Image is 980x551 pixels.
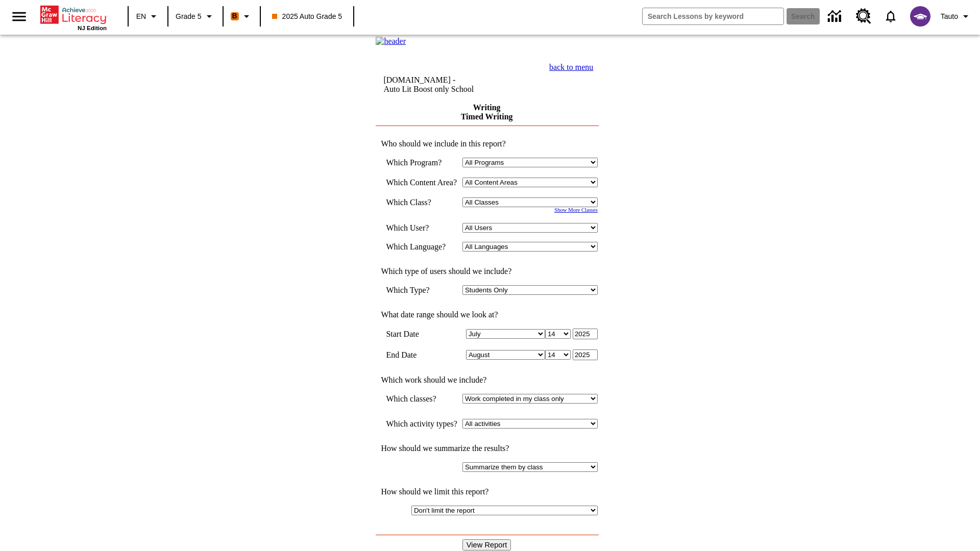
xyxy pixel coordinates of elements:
a: Writing Timed Writing [461,103,513,121]
td: [DOMAIN_NAME] - [383,76,513,94]
td: Which Class? [386,197,457,207]
span: Grade 5 [176,11,202,22]
button: Grade: Grade 5, Select a grade [171,7,219,26]
button: Select a new avatar [904,3,937,30]
span: Tauto [941,11,958,22]
td: How should we limit this report? [376,487,598,496]
span: NJ Edition [78,25,107,31]
nobr: Which Content Area? [386,178,457,187]
a: back to menu [549,63,593,71]
td: Which classes? [386,394,457,404]
a: Show More Classes [554,207,598,213]
td: What date range should we look at? [376,310,598,319]
a: Notifications [877,3,904,30]
div: Home [40,4,107,31]
button: Profile/Settings [937,7,976,26]
td: Who should we include in this report? [376,139,598,148]
img: header [376,37,406,46]
td: Which type of users should we include? [376,267,598,276]
span: 2025 Auto Grade 5 [272,11,342,22]
button: Boost Class color is orange. Change class color [227,7,257,26]
td: Which Type? [386,285,457,295]
nobr: Auto Lit Boost only School [383,85,474,93]
td: How should we summarize the results? [376,444,598,453]
td: Which User? [386,223,457,233]
td: Which Language? [386,242,457,252]
span: EN [136,11,146,22]
input: View Report [462,539,511,550]
button: Open side menu [4,2,34,32]
td: Which activity types? [386,419,457,429]
td: Start Date [386,329,457,339]
td: Which work should we include? [376,375,598,385]
input: search field [643,8,783,24]
a: Resource Center, Will open in new tab [850,3,877,30]
button: Language: EN, Select a language [132,7,164,26]
span: B [232,10,237,22]
img: avatar image [910,6,930,27]
td: Which Program? [386,158,457,167]
a: Data Center [822,3,850,31]
td: End Date [386,349,457,360]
